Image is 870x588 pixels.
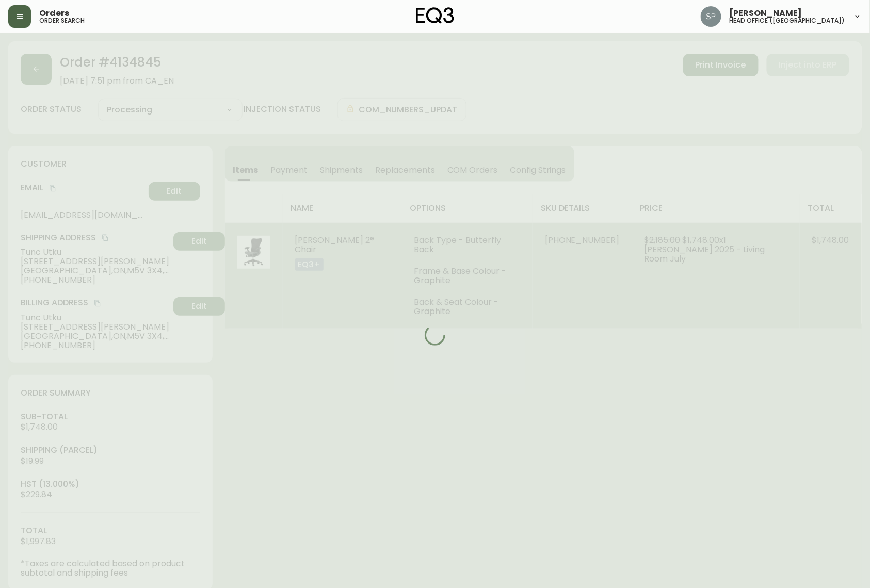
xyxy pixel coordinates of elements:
span: Orders [39,9,69,18]
h5: head office ([GEOGRAPHIC_DATA]) [730,18,845,24]
img: logo [416,7,454,24]
span: [PERSON_NAME] [730,9,802,18]
h5: order search [39,18,85,24]
img: 0cb179e7bf3690758a1aaa5f0aafa0b4 [701,6,721,27]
